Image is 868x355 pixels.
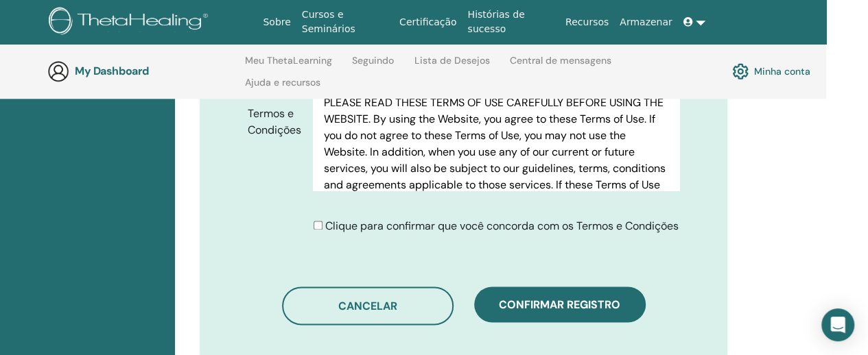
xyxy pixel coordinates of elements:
[338,299,397,313] span: Cancelar
[474,286,646,322] button: Confirmar registro
[75,64,212,77] h3: My Dashboard
[237,101,313,143] label: Termos e Condições
[257,10,296,35] a: Sobre
[352,55,394,77] a: Seguindo
[732,60,810,83] a: Minha conta
[296,2,394,42] a: Cursos e Seminários
[510,55,611,77] a: Central de mensagens
[821,308,854,341] div: Open Intercom Messenger
[462,2,559,42] a: Histórias de sucesso
[324,95,668,226] p: PLEASE READ THESE TERMS OF USE CAREFULLY BEFORE USING THE WEBSITE. By using the Website, you agre...
[499,297,620,312] span: Confirmar registro
[560,10,614,35] a: Recursos
[414,55,490,77] a: Lista de Desejos
[245,55,332,77] a: Meu ThetaLearning
[325,219,679,233] span: Clique para confirmar que você concorda com os Termos e Condições
[49,7,213,38] img: logo.png
[394,10,462,35] a: Certificação
[47,60,69,82] img: generic-user-icon.jpg
[282,286,454,325] button: Cancelar
[614,10,677,35] a: Armazenar
[732,60,749,83] img: cog.svg
[245,77,320,99] a: Ajuda e recursos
